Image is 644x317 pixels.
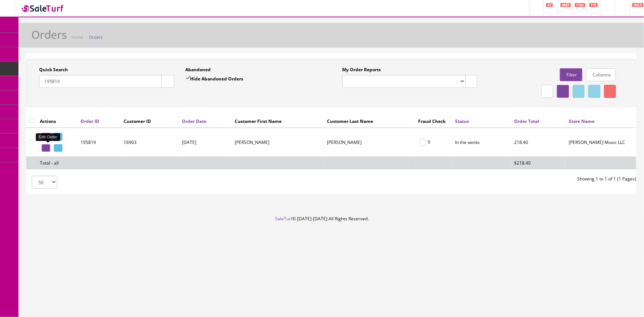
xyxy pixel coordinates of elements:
[575,3,585,7] span: 1743
[514,118,539,124] a: Order Total
[452,128,511,157] td: In the works
[182,118,206,124] a: Order Date
[78,128,121,157] td: 195819
[511,128,566,157] td: 218.40
[232,114,324,128] th: Customer First Name
[37,114,78,128] th: Actions
[415,128,452,157] td: 0
[21,3,65,13] img: SaleTurf
[39,75,162,88] input: Order ID or Customer Name
[561,3,571,7] span: 6697
[546,3,553,7] span: 47
[232,128,324,157] td: Kallie-Ann
[586,68,616,81] a: Columns
[89,34,103,40] a: Orders
[185,76,190,80] input: Hide Abandoned Orders
[275,216,293,222] a: SaleTurf
[560,68,582,81] a: Filter
[632,3,644,7] span: HELP
[121,114,179,128] th: Customer ID
[569,118,595,124] a: Store Name
[185,66,211,73] label: Abandoned
[566,128,636,157] td: Butler Music LLC
[80,118,99,124] a: Order ID
[324,114,415,128] th: Customer Last Name
[589,3,598,7] span: 115
[36,133,60,141] div: Edit Order
[39,66,68,73] label: Quick Search
[324,128,415,157] td: Knowles
[185,75,243,82] label: Hide Abandoned Orders
[342,66,381,73] label: My Order Reports
[455,118,469,124] a: Status
[511,157,566,169] td: $218.40
[415,114,452,128] th: Fraud Check
[72,34,83,40] a: Home
[331,176,642,182] div: Showing 1 to 1 of 1 (1 Pages)
[179,128,232,157] td: [DATE]
[31,28,67,41] h1: Orders
[37,157,78,169] td: Total - all
[121,128,179,157] td: 16903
